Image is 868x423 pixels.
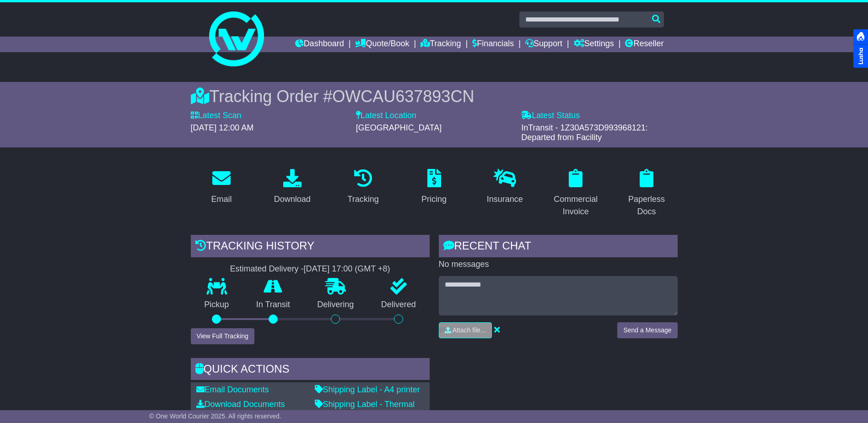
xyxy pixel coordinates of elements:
div: Commercial Invoice [551,193,601,218]
a: Email Documents [196,385,269,394]
span: OWCAU637893CN [332,87,474,106]
a: Pricing [415,166,453,209]
span: [DATE] 12:00 AM [191,123,254,132]
a: Download [268,166,317,209]
span: InTransit - 1Z30A573D993968121: Departed from Facility [521,123,648,142]
a: Shipping Label - A4 printer [315,385,420,394]
label: Latest Status [521,111,580,121]
span: © One World Courier 2025. All rights reserved. [149,412,281,420]
a: Support [525,37,562,52]
button: Send a Message [617,322,677,338]
a: Tracking [341,166,384,209]
div: Tracking Order # [191,87,678,106]
label: Latest Location [356,111,416,121]
a: Shipping Label - Thermal printer [315,400,415,419]
a: Reseller [625,37,663,52]
a: Commercial Invoice [545,166,607,221]
span: [GEOGRAPHIC_DATA] [356,123,442,132]
p: Delivering [304,300,368,310]
p: Pickup [191,300,243,310]
div: Quick Actions [191,358,430,383]
a: Download Documents [196,400,285,409]
div: Download [274,193,311,206]
div: Paperless Docs [622,193,672,218]
a: Financials [472,37,514,52]
div: Pricing [421,193,447,206]
a: Paperless Docs [616,166,678,221]
p: No messages [439,260,678,270]
div: Tracking history [191,235,430,260]
div: Estimated Delivery - [191,264,430,274]
button: View Full Tracking [191,328,254,344]
div: RECENT CHAT [439,235,678,260]
a: Dashboard [295,37,344,52]
label: Latest Scan [191,111,242,121]
div: Tracking [347,193,378,206]
p: Delivered [367,300,430,310]
a: Quote/Book [355,37,409,52]
a: Email [205,166,237,209]
div: Email [211,193,232,206]
div: Insurance [487,193,523,206]
a: Insurance [481,166,529,209]
p: In Transit [243,300,304,310]
div: [DATE] 17:00 (GMT +8) [304,264,390,274]
a: Settings [574,37,614,52]
a: Tracking [421,37,461,52]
